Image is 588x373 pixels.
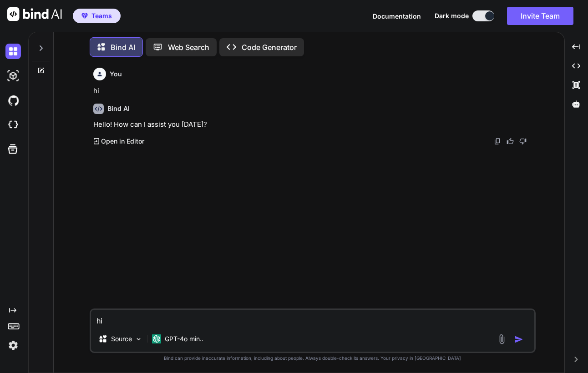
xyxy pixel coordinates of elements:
h6: Bind AI [107,104,130,113]
img: icon [514,335,523,344]
img: dislike [519,138,527,145]
p: Hello! How can I assist you [DATE]? [93,119,534,130]
p: GPT-4o min.. [165,334,203,343]
img: like [507,138,514,145]
button: Invite Team [507,7,573,25]
h6: You [110,70,122,79]
button: premiumTeams [73,9,121,23]
p: hi [93,86,534,96]
img: settings [5,338,21,353]
img: Bind AI [7,7,62,21]
span: Documentation [373,12,421,20]
img: attachment [497,334,507,344]
p: Bind can provide inaccurate information, including about people. Always double-check its answers.... [90,355,536,362]
textarea: hi [91,310,534,326]
p: Open in Editor [101,137,144,146]
p: Bind AI [111,42,135,53]
span: Teams [91,11,112,20]
img: darkAi-studio [5,68,21,84]
p: Code Generator [242,42,297,53]
button: Documentation [373,11,421,21]
img: cloudideIcon [5,117,21,133]
img: GPT-4o mini [152,334,161,343]
img: Pick Models [135,335,142,343]
img: premium [81,13,88,19]
span: Dark mode [435,11,469,20]
p: Web Search [168,42,209,53]
img: darkChat [5,44,21,59]
img: githubDark [5,93,21,108]
p: Source [111,334,132,343]
img: copy [494,138,501,145]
